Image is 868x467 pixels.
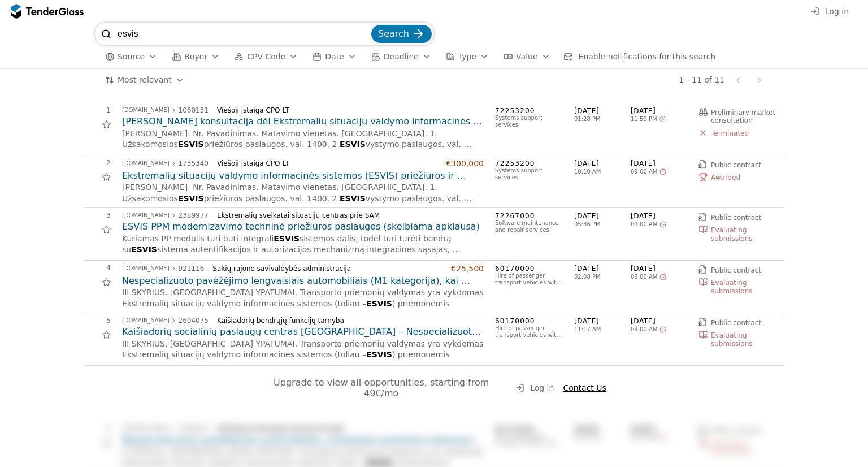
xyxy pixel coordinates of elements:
[122,129,440,149] span: [PERSON_NAME]. Nr. Pavadinimas. Matavimo vienetas. [GEOGRAPHIC_DATA]. 1. Užsakomosios
[122,317,209,324] a: [DOMAIN_NAME]2604075
[631,168,657,175] span: 09:00 AM
[574,317,631,326] span: [DATE]
[178,194,204,203] span: ESVIS
[711,109,778,124] span: Preliminary market consultation
[122,183,440,203] span: [PERSON_NAME]. Nr. Pavadinimas. Matavimo vienetas. [GEOGRAPHIC_DATA]. 1. Užsakomosios
[711,161,761,169] span: Public contract
[217,317,475,325] div: Kaišiadorių bendrųjų funkcijų tarnyba
[325,52,344,61] span: Date
[711,319,761,327] span: Public contract
[574,106,631,116] span: [DATE]
[451,264,484,274] div: €25,500
[122,115,484,128] a: [PERSON_NAME] konsultacija dėl Ekstremalių situacijų valdymo informacinės sistemos (toliau – ESVI...
[212,265,442,273] div: Šakių rajono savivaldybės administracija
[122,160,209,167] a: [DOMAIN_NAME]1735340
[512,381,557,395] button: Log in
[446,159,484,168] div: €300,000
[340,194,366,203] span: ESVIS
[122,212,209,219] a: [DOMAIN_NAME]2389977
[563,383,606,392] span: Contact Us
[274,377,492,399] span: Upgrade to view all opportunities, starting from 49€/mo
[247,52,285,61] span: CPV Code
[495,273,563,286] div: Hire of passenger transport vehicles with driver
[495,115,563,128] div: Systems support services
[178,140,204,149] span: ESVIS
[679,75,724,85] div: 1 - 11 of 11
[378,28,409,39] span: Search
[217,106,475,114] div: Viešoji įstaiga CPO LT
[122,288,486,308] span: III SKYRIUS. [GEOGRAPHIC_DATA] YPATUMAI. Transporto priemonių valdymas yra vykdomas Ekstremalių s...
[122,318,170,323] div: [DOMAIN_NAME]
[122,275,484,287] a: Nespecializuoto pavėžėjimo lengvaisiais automobiliais (M1 kategorija), kai pavėžėjimas planuojama...
[711,226,753,242] span: Evaluating submissions
[367,50,436,64] button: Deadline
[574,168,631,175] span: 10:10 AM
[574,221,631,228] span: 05:36 PM
[122,107,170,113] div: [DOMAIN_NAME]
[122,265,204,272] a: [DOMAIN_NAME]921116
[631,211,687,221] span: [DATE]
[711,331,753,347] span: Evaluating submissions
[711,214,761,222] span: Public contract
[495,211,563,221] span: 72267000
[118,23,369,45] input: Search tenders...
[574,274,631,280] span: 02:08 PM
[118,52,145,61] span: Source
[366,350,392,359] span: ESVIS
[204,194,340,203] span: priežiūros paslaugos. val. 1400. 2.
[631,106,687,116] span: [DATE]
[574,264,631,274] span: [DATE]
[217,211,475,219] div: Ekstremalių sveikatai situacijų centras prie SAM
[101,50,162,64] button: Source
[131,245,157,254] span: ESVIS
[122,107,209,114] a: [DOMAIN_NAME]1060131
[631,317,687,326] span: [DATE]
[366,299,392,308] span: ESVIS
[122,220,484,233] a: ESVIS PPM modernizavimo techninė priežiūros paslaugos (skelbiama apklausa)
[84,317,111,325] div: 5
[495,264,563,274] span: 60170000
[530,383,554,392] span: Log in
[392,350,450,359] span: ) priemonėmis
[122,213,170,218] div: [DOMAIN_NAME]
[84,159,111,167] div: 2
[631,221,657,228] span: 09:00 AM
[308,50,361,64] button: Date
[184,52,207,61] span: Buyer
[179,317,209,324] div: 2604075
[495,106,563,116] span: 72253200
[825,7,849,16] span: Log in
[84,211,111,219] div: 3
[122,326,484,338] a: Kaišiadorių socialinių paslaugų centras [GEOGRAPHIC_DATA] – Nespecializuotą pavėžėjimą lengvaisia...
[711,279,753,295] span: Evaluating submissions
[516,52,537,61] span: Value
[711,129,749,137] span: Terminated
[563,383,606,393] a: Contact Us
[495,167,563,181] div: Systems support services
[499,50,554,64] button: Value
[84,106,111,114] div: 1
[179,265,205,272] div: 921116
[631,264,687,274] span: [DATE]
[711,266,761,274] span: Public contract
[167,50,224,64] button: Buyer
[371,25,432,43] button: Search
[204,140,340,149] span: priežiūros paslaugos. val. 1400. 2.
[122,245,461,265] span: sistema autentifikacijos ir autorizacijos mechanizmą integracines sąsajas, nurodytas PP
[495,220,563,233] div: Software maintenance and repair services
[122,170,484,182] a: Ekstremalių situacijų valdymo informacinės sistemos (ESVIS) priežiūros ir vystymo paslaugos
[458,52,476,61] span: Type
[384,52,419,61] span: Deadline
[340,140,366,149] span: ESVIS
[631,326,657,333] span: 09:00 AM
[122,161,170,166] div: [DOMAIN_NAME]
[122,234,274,243] span: Kuriamas PP modulis turi būti integrali
[84,264,111,272] div: 4
[495,317,563,326] span: 60170000
[122,266,170,271] div: [DOMAIN_NAME]
[574,116,631,123] span: 01:28 PM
